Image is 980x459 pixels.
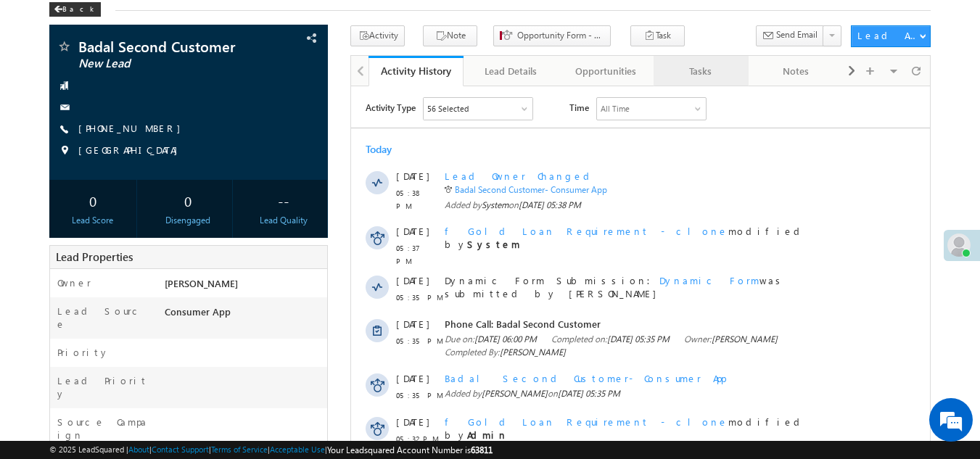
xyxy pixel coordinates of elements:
div: Sales Activity,f Gold Loan Requirement - clone,Gold Loan Requirement-12002,Email Bounced,Email Li... [73,12,181,33]
div: 0 [148,187,228,214]
a: Opportunities [559,56,654,86]
span: Your Leadsquared Account Number is [327,444,493,455]
span: Time [218,11,238,33]
div: Lead Actions [857,29,919,42]
a: Badal Second Customer- Consumer App [104,98,256,109]
span: 05:35 PM [45,302,88,315]
div: Today [15,57,62,70]
span: modified by [94,329,517,355]
span: [DATE] [45,231,78,244]
label: Lead Priority [57,374,151,400]
a: Back [49,1,108,14]
strong: System [116,152,169,164]
span: 05:35 PM [45,204,88,218]
span: modified by [94,138,517,165]
span: [DATE] [45,286,78,299]
span: [DATE] [45,138,78,152]
div: Notes [760,62,831,80]
strong: Admin [116,342,157,355]
span: Activity Type [15,11,65,33]
a: Tasks [654,56,749,86]
span: System [131,113,157,124]
div: Tasks [665,62,736,80]
button: Note [423,25,477,46]
span: Lead Owner Changed [94,83,244,96]
span: [PERSON_NAME] [149,260,215,271]
span: [DATE] [45,188,78,201]
span: [DATE] [45,329,78,342]
span: Added by on [94,112,517,125]
button: Activity [350,25,405,46]
span: Badal Second Customer- Consumer App [94,286,374,298]
span: f Gold Loan Requirement - clone [94,329,377,342]
div: Lead Quality [243,214,324,227]
span: [PHONE_NUMBER] [78,122,188,136]
span: Send Email [776,28,818,41]
a: Activity History [368,56,464,86]
div: Consumer App [161,305,328,325]
span: 05:38 PM [45,100,88,126]
span: System [131,402,157,413]
a: Notes [749,56,844,86]
div: Back [49,2,101,17]
span: [DATE] 04:02 PM [168,402,230,413]
div: Disengaged [148,214,228,227]
a: Lead Details [464,56,559,86]
span: Owner: [333,247,427,260]
span: [DATE] [45,83,78,96]
span: [DATE] 05:35 PM [256,247,318,258]
span: Opportunity Form - Stage & Status [517,29,604,42]
span: 05:35 PM [45,248,88,261]
span: [PERSON_NAME] [361,247,427,258]
div: Opportunities [570,62,641,80]
label: Lead Source [57,305,151,331]
span: Due on: [94,247,186,260]
button: Task [630,25,685,46]
a: Acceptable Use [270,444,325,454]
span: 05:32 PM [45,346,88,359]
span: [DATE] 06:00 PM [123,247,186,258]
div: Lead Details [475,62,545,80]
div: 0 [53,187,133,214]
span: Dynamic Form Submission: was submitted by [PERSON_NAME] [94,188,517,214]
button: Lead Actions [851,25,931,47]
span: Phone Call: Badal Second Customer [94,231,517,244]
div: 56 Selected [76,16,118,29]
label: Source Campaign [57,415,151,442]
span: Dynamic Form [308,188,408,200]
a: About [128,444,149,454]
span: [GEOGRAPHIC_DATA] [78,144,185,158]
span: New Lead [78,57,250,71]
span: Completed By: [94,260,215,273]
span: 05:37 PM [45,155,88,181]
span: 04:02 PM [45,389,88,402]
button: Opportunity Form - Stage & Status [493,25,611,46]
span: Added by on [94,402,517,415]
a: Contact Support [152,444,209,454]
strong: System [116,441,169,453]
span: 63811 [471,444,493,455]
span: Badal Second Customer [78,39,250,54]
span: Added by on [94,301,517,314]
span: f Gold Loan Requirement - clone [94,138,377,151]
label: Owner [57,276,91,289]
a: Terms of Service [211,444,268,454]
a: 3728320 [104,387,134,398]
span: [PERSON_NAME] [131,302,197,313]
label: Priority [57,346,110,359]
span: [DATE] [45,428,78,441]
span: Lead Owner Changed [94,373,244,385]
span: [PERSON_NAME] [165,277,238,289]
span: f Gold Loan Requirement - clone [94,428,377,440]
div: Lead Score [53,214,133,227]
span: 04:02 PM [45,444,88,458]
span: [DATE] 05:38 PM [168,113,230,124]
div: -- [243,187,324,214]
span: Completed on: [200,247,318,260]
div: Activity History [379,64,453,78]
div: All Time [250,16,279,29]
button: Send Email [756,25,824,46]
span: [DATE] 05:35 PM [207,302,269,313]
span: © 2025 LeadSquared | | | | | [49,443,493,457]
span: Lead Properties [56,249,133,264]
